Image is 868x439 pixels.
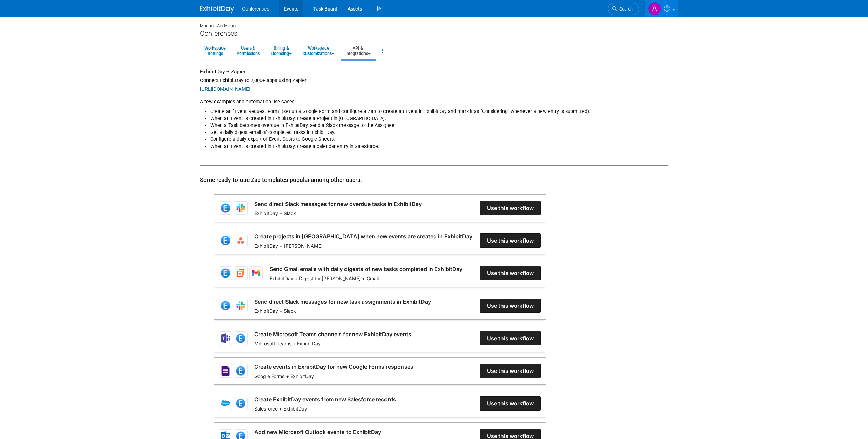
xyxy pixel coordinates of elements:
a: API &Integrations [341,42,375,59]
img: Alexa Wennerholm [648,2,661,15]
a: Users &Permissions [232,42,264,59]
a: Billing &Licensing [266,42,296,59]
a: [URL][DOMAIN_NAME] [200,86,250,92]
a: Search [608,3,639,15]
div: Manage Workspace [200,17,668,29]
li: When a Task becomes overdue in ExhibitDay, send a Slack message to the Assignee. [210,122,668,129]
span: Conferences [242,6,269,12]
div: Connect ExhibitDay to 7,000+ apps using Zapier. [200,77,668,84]
div: Conferences [200,29,668,38]
li: Configure a daily export of Event Costs to Google Sheets. [210,136,668,143]
a: WorkspaceCustomizations [298,42,339,59]
li: Create an "Event Request Form" (set up a Google Form and configure a Zap to create an Event in Ex... [210,108,668,115]
li: When an Event is created in ExhibitDay, create a Project in [GEOGRAPHIC_DATA]. [210,115,668,122]
li: When an Event is created in ExhibitDay, create a calendar entry in Salesforce. [210,143,668,150]
div: ExhibitDay + Zapier [200,68,668,75]
img: ExhibitDay [200,6,234,13]
span: Search [617,6,633,12]
div: Some ready-to-use Zap templates popular among other users: [200,165,668,184]
li: Get a daily digest email of completed Tasks in ExhibitDay. [210,129,668,136]
a: WorkspaceSettings [200,42,230,59]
